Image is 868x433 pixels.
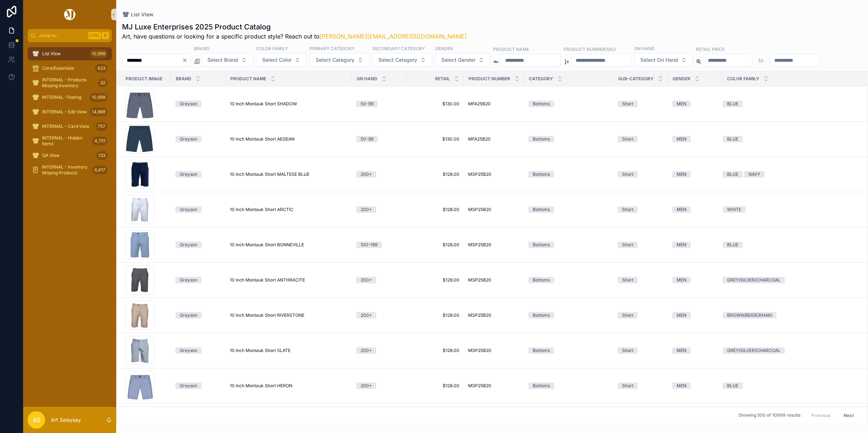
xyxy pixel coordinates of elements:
[361,383,372,389] div: 200+
[180,383,197,389] div: Greyson
[528,312,609,319] a: Bottoms
[361,277,372,283] div: 200+
[696,46,725,52] label: Retail Price
[230,101,297,107] span: 10 Inch Montauk Short SHADOW
[356,242,402,248] a: 100-199
[411,207,459,213] span: $128.00
[622,101,633,107] div: Short
[677,101,686,107] div: MEN
[175,242,221,248] a: Greyson
[175,171,221,178] a: Greyson
[673,76,690,82] span: Gender
[622,136,633,142] div: Short
[98,78,108,87] div: 32
[533,312,550,319] div: Bottoms
[180,347,197,354] div: Greyson
[28,163,112,177] a: INTERNAL - Inventory Missing Products6,417
[122,11,154,18] a: List View
[468,312,520,318] a: MSP25B20
[528,101,609,107] a: Bottoms
[361,136,373,142] div: 50-99
[411,348,459,353] span: $128.00
[677,136,686,142] div: MEN
[468,348,491,353] span: MSP25B20
[42,65,74,71] span: Core/Essentials
[33,416,40,424] span: AS
[175,136,221,142] a: Greyson
[727,312,772,319] div: BROWN/BEIGE/KHAKI
[230,312,304,318] span: 10 Inch Montauk Short RIVERSTONE
[528,136,609,142] a: Bottoms
[677,312,686,319] div: MEN
[528,242,609,248] a: Bottoms
[28,134,112,147] a: INTERNAL - Hidden Items4,751
[357,76,377,82] span: On Hand
[361,101,373,107] div: 50-99
[180,206,197,213] div: Greyson
[672,206,718,213] a: MEN
[51,416,81,424] p: Art Salaysay
[622,347,633,354] div: Short
[533,136,550,142] div: Bottoms
[677,347,686,354] div: MEN
[618,312,664,319] a: Short
[28,105,112,118] a: INTERNAL - Edit View14,888
[361,242,377,248] div: 100-199
[618,242,664,248] a: Short
[180,312,197,319] div: Greyson
[356,383,402,389] a: 200+
[723,101,858,107] a: BLUE
[180,101,197,107] div: Greyson
[435,76,450,82] span: Retail
[528,206,609,213] a: Bottoms
[723,347,858,354] a: GREY/SILVER/CHARCOAL
[723,206,858,213] a: WHITE
[727,206,741,213] div: WHITE
[727,136,738,142] div: BLUE
[175,206,221,213] a: Greyson
[102,33,108,39] span: K
[28,120,112,133] a: INTERNAL - Card View757
[411,277,459,283] a: $128.00
[618,136,664,142] a: Short
[90,93,108,102] div: 10,999
[749,171,760,178] div: NAVY
[88,32,101,39] span: Ctrl
[356,206,402,213] a: 200+
[533,277,550,283] div: Bottoms
[468,242,520,248] a: MSP25B20
[39,33,85,39] span: Jump to...
[180,171,197,178] div: Greyson
[468,101,520,107] a: MFA25B20
[28,91,112,104] a: INTERNAL -Testing10,999
[42,124,89,129] span: INTERNAL - Card View
[677,242,686,248] div: MEN
[727,171,738,178] div: BLUE
[533,242,550,248] div: Bottoms
[230,383,348,389] a: 10 Inch Montauk Short HERON
[529,76,553,82] span: Category
[90,108,108,116] div: 14,888
[677,206,686,213] div: MEN
[468,277,520,283] a: MSP25B20
[618,101,664,107] a: Short
[622,383,633,389] div: Short
[356,171,402,178] a: 200+
[372,45,425,52] label: Secondary Category
[42,164,89,176] span: INTERNAL - Inventory Missing Products
[672,347,718,354] a: MEN
[175,383,221,389] a: Greyson
[468,348,520,353] a: MSP25B20
[468,277,491,283] span: MSP25B20
[230,136,295,142] span: 10 Inch Montauk Short AEGEAN
[738,413,800,418] span: Showing 500 of 10999 results
[528,171,609,178] a: Bottoms
[42,94,81,100] span: INTERNAL -Testing
[28,29,112,42] button: Jump to...CtrlK
[839,410,859,421] button: Next
[411,312,459,318] span: $128.00
[723,383,858,389] a: BLUE
[468,136,491,142] span: MFA25B20
[230,101,348,107] a: 10 Inch Montauk Short SHADOW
